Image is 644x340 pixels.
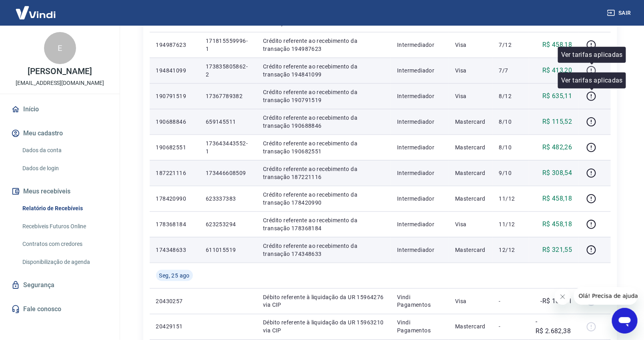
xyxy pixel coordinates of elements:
[397,118,442,126] p: Intermediador
[206,246,250,254] p: 611015519
[19,142,110,159] a: Dados da conta
[206,118,250,126] p: 659145511
[455,143,486,151] p: Mastercard
[499,92,523,100] p: 8/12
[5,6,67,12] span: Olá! Precisa de ajuda?
[16,79,104,87] p: [EMAIL_ADDRESS][DOMAIN_NAME]
[536,317,572,336] p: -R$ 2.682,38
[263,114,384,130] p: Crédito referente ao recebimento da transação 190688846
[455,41,486,49] p: Visa
[397,293,442,309] p: Vindi Pagamentos
[44,32,76,64] div: E
[542,143,572,152] p: R$ 482,26
[10,276,110,294] a: Segurança
[19,200,110,217] a: Relatório de Recebíveis
[397,41,442,49] p: Intermediador
[10,183,110,200] button: Meus recebíveis
[455,66,486,74] p: Visa
[542,219,572,229] p: R$ 458,18
[455,169,486,177] p: Mastercard
[499,41,523,49] p: 7/12
[263,293,384,309] p: Débito referente à liquidação da UR 15964276 via CIP
[499,66,523,74] p: 7/7
[156,220,193,228] p: 178368184
[455,246,486,254] p: Mastercard
[156,297,193,305] p: 20430257
[542,245,572,255] p: R$ 321,55
[555,289,571,305] iframe: Close message
[499,118,523,126] p: 8/10
[10,300,110,318] a: Fale conosco
[542,117,572,127] p: R$ 115,52
[397,220,442,228] p: Intermediador
[156,195,193,203] p: 178420990
[156,169,193,177] p: 187221116
[499,143,523,151] p: 8/10
[10,101,110,118] a: Início
[263,139,384,155] p: Crédito referente ao recebimento da transação 190682551
[156,323,193,331] p: 20429151
[206,92,250,100] p: 17367789382
[574,287,638,305] iframe: Message from company
[263,216,384,232] p: Crédito referente ao recebimento da transação 178368184
[499,169,523,177] p: 9/10
[156,143,193,151] p: 190682551
[499,297,523,305] p: -
[263,191,384,207] p: Crédito referente ao recebimento da transação 178420990
[542,66,572,75] p: R$ 413,20
[19,218,110,235] a: Recebíveis Futuros Online
[499,220,523,228] p: 11/12
[455,92,486,100] p: Visa
[397,195,442,203] p: Intermediador
[397,169,442,177] p: Intermediador
[10,125,110,142] button: Meu cadastro
[156,41,193,49] p: 194987623
[397,246,442,254] p: Intermediador
[455,297,486,305] p: Visa
[19,236,110,252] a: Contratos com credores
[28,67,92,76] p: [PERSON_NAME]
[561,50,623,60] p: Ver tarifas aplicadas
[499,246,523,254] p: 12/12
[541,296,572,306] p: -R$ 104,31
[455,323,486,331] p: Mastercard
[156,118,193,126] p: 190688846
[10,0,62,25] img: Vindi
[19,160,110,177] a: Dados de login
[455,118,486,126] p: Mastercard
[263,88,384,104] p: Crédito referente ao recebimento da transação 190791519
[263,242,384,258] p: Crédito referente ao recebimento da transação 174348633
[499,195,523,203] p: 11/12
[606,6,634,20] button: Sair
[397,143,442,151] p: Intermediador
[397,66,442,74] p: Intermediador
[397,319,442,335] p: Vindi Pagamentos
[455,195,486,203] p: Mastercard
[455,220,486,228] p: Visa
[263,319,384,335] p: Débito referente à liquidação da UR 15963210 via CIP
[206,195,250,203] p: 623337383
[542,91,572,101] p: R$ 635,11
[156,92,193,100] p: 190791519
[206,139,250,155] p: 173643443552-1
[542,40,572,50] p: R$ 458,18
[206,169,250,177] p: 173446608509
[263,165,384,181] p: Crédito referente ao recebimento da transação 187221116
[263,37,384,53] p: Crédito referente ao recebimento da transação 194987623
[542,168,572,178] p: R$ 308,54
[263,62,384,78] p: Crédito referente ao recebimento da transação 194841099
[159,272,190,280] span: Seg, 25 ago
[499,323,523,331] p: -
[206,220,250,228] p: 623253294
[561,76,623,85] p: Ver tarifas aplicadas
[397,92,442,100] p: Intermediador
[612,308,638,334] iframe: Button to launch messaging window
[206,62,250,78] p: 173835805862-2
[156,246,193,254] p: 174348633
[206,37,250,53] p: 171815559996-1
[156,66,193,74] p: 194841099
[19,254,110,270] a: Disponibilização de agenda
[542,194,572,203] p: R$ 458,18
